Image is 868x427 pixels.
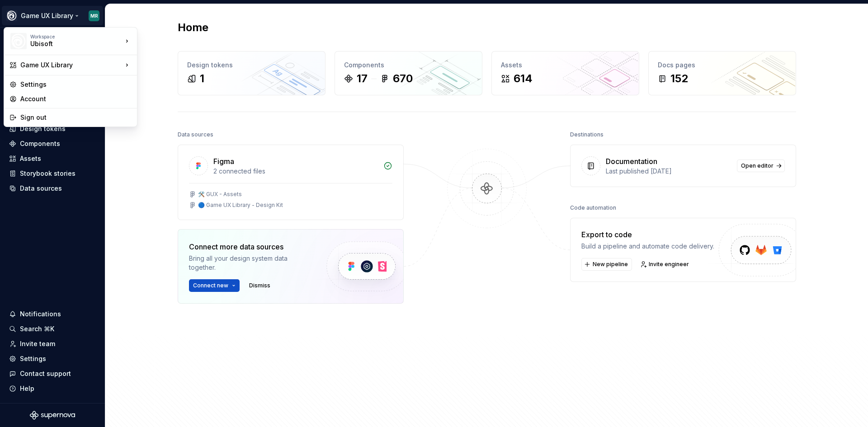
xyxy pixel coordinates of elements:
div: Sign out [20,113,132,122]
img: 87d06435-c97f-426c-aa5d-5eb8acd3d8b3.png [10,33,27,49]
div: Ubisoft [30,39,107,48]
div: Game UX Library [20,61,123,70]
div: Settings [20,80,132,89]
div: Workspace [30,34,123,39]
div: Account [20,94,132,103]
